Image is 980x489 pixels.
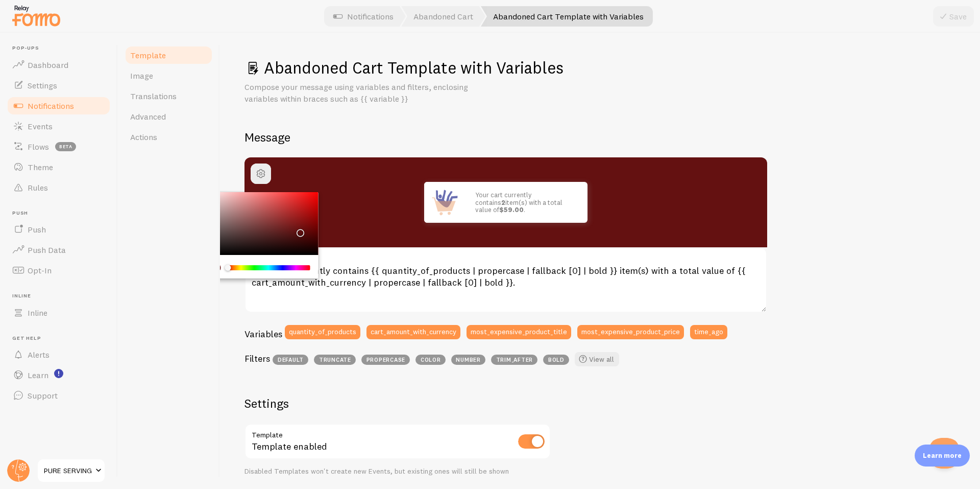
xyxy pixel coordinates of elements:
[314,355,356,365] span: truncate
[244,57,955,78] h1: Abandoned Cart Template with Variables
[361,355,410,365] span: propercase
[501,198,505,206] strong: 2
[124,65,213,86] a: Image
[28,265,52,275] span: Opt-In
[690,325,727,339] button: time_ago
[204,192,318,279] div: Chrome color picker
[285,325,360,339] button: quantity_of_products
[130,71,153,81] span: Image
[424,182,465,223] img: Fomo
[6,116,111,136] a: Events
[11,3,62,29] img: fomo-relay-logo-orange.svg
[130,91,177,101] span: Translations
[28,224,46,235] span: Push
[244,467,551,476] div: Disabled Templates won't create new Events, but existing ones will still be shown
[12,293,111,299] span: Inline
[244,353,270,364] h3: Filters
[6,55,111,75] a: Dashboard
[6,219,111,240] a: Push
[415,355,446,365] span: color
[28,245,66,255] span: Push Data
[6,385,111,406] a: Support
[491,355,537,365] span: trim_after
[124,45,213,65] a: Template
[130,132,157,142] span: Actions
[467,325,571,339] button: most_expensive_product_title
[28,162,53,172] span: Theme
[366,325,460,339] button: cart_amount_with_currency
[6,157,111,177] a: Theme
[244,424,551,461] div: Template enabled
[28,350,50,360] span: Alerts
[915,445,970,467] div: Learn more
[543,355,569,365] span: bold
[6,365,111,385] a: Learn
[244,247,767,265] label: Notification Message
[28,390,58,401] span: Support
[451,355,485,365] span: number
[577,325,684,339] button: most_expensive_product_price
[6,96,111,116] a: Notifications
[6,177,111,198] a: Rules
[28,101,74,111] span: Notifications
[6,75,111,96] a: Settings
[12,210,111,217] span: Push
[12,45,111,52] span: Pop-ups
[28,60,68,70] span: Dashboard
[244,395,551,411] h2: Settings
[6,302,111,323] a: Inline
[124,106,213,127] a: Advanced
[28,182,48,193] span: Rules
[929,438,960,469] iframe: Help Scout Beacon - Open
[923,451,962,460] p: Learn more
[475,191,577,213] p: Your cart currently contains item(s) with a total value of .
[28,308,47,318] span: Inline
[54,369,63,378] svg: <p>Watch New Feature Tutorials!</p>
[244,328,282,340] h3: Variables
[28,121,53,131] span: Events
[28,370,48,380] span: Learn
[44,464,92,477] span: PURE SERVING
[28,80,57,90] span: Settings
[28,142,49,152] span: Flows
[124,86,213,106] a: Translations
[273,355,308,365] span: default
[6,136,111,157] a: Flows beta
[12,335,111,342] span: Get Help
[6,344,111,365] a: Alerts
[6,240,111,260] a: Push Data
[130,111,166,122] span: Advanced
[37,458,106,483] a: PURE SERVING
[55,142,76,151] span: beta
[124,127,213,147] a: Actions
[499,205,524,214] strong: $59.00
[130,50,166,60] span: Template
[244,129,955,145] h2: Message
[575,352,619,366] a: View all
[6,260,111,281] a: Opt-In
[244,81,489,105] p: Compose your message using variables and filters, enclosing variables within braces such as {{ va...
